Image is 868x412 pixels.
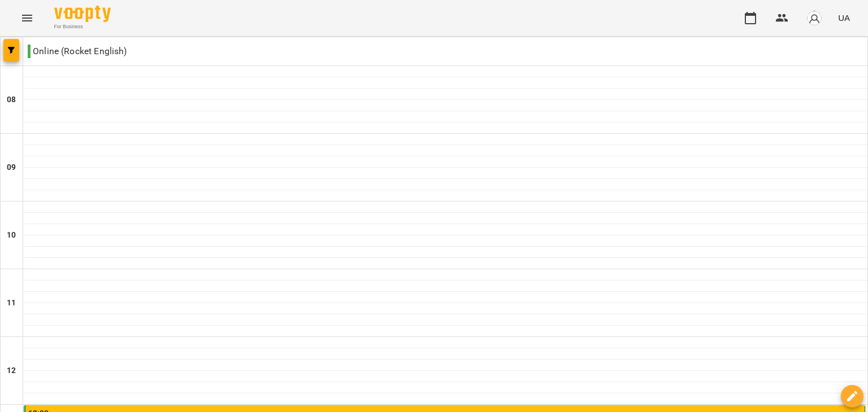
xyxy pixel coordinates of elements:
h6: 09 [7,161,16,174]
button: Menu [14,5,41,32]
img: Voopty Logo [54,6,111,22]
p: Online (Rocket English) [28,45,127,58]
h6: 10 [7,229,16,242]
span: UA [838,12,850,24]
span: For Business [54,23,111,30]
h6: 11 [7,297,16,309]
h6: 12 [7,365,16,377]
img: avatar_s.png [806,10,822,26]
h6: 08 [7,94,16,106]
button: UA [834,7,854,28]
